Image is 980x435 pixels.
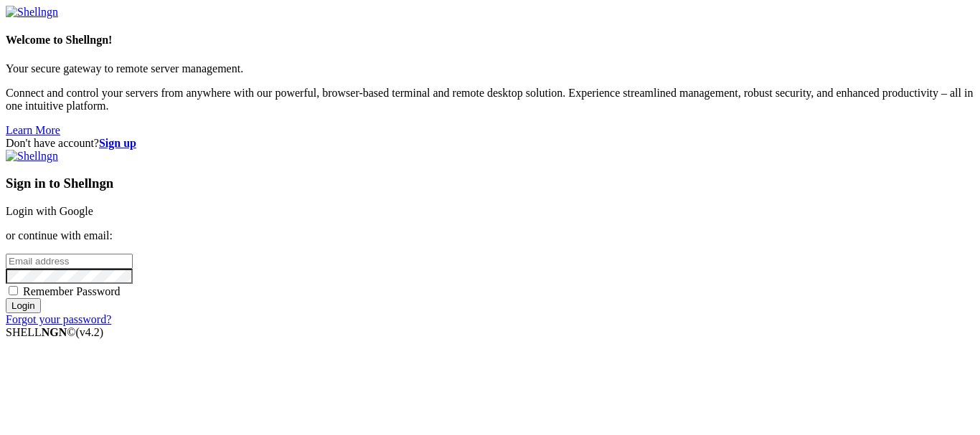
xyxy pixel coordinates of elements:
[6,298,41,313] input: Login
[76,326,104,338] span: 4.2.0
[6,6,58,19] img: Shellngn
[6,176,974,191] h3: Sign in to Shellngn
[6,326,103,338] span: SHELL ©
[99,137,136,149] a: Sign up
[42,326,67,338] b: NGN
[23,285,121,297] span: Remember Password
[6,229,974,242] p: or continue with email:
[6,87,974,113] p: Connect and control your servers from anywhere with our powerful, browser-based terminal and remo...
[6,62,974,75] p: Your secure gateway to remote server management.
[6,124,60,136] a: Learn More
[6,150,58,163] img: Shellngn
[6,313,111,325] a: Forgot your password?
[9,286,18,295] input: Remember Password
[6,205,93,217] a: Login with Google
[6,34,974,47] h4: Welcome to Shellngn!
[6,254,133,269] input: Email address
[6,137,974,150] div: Don't have account?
